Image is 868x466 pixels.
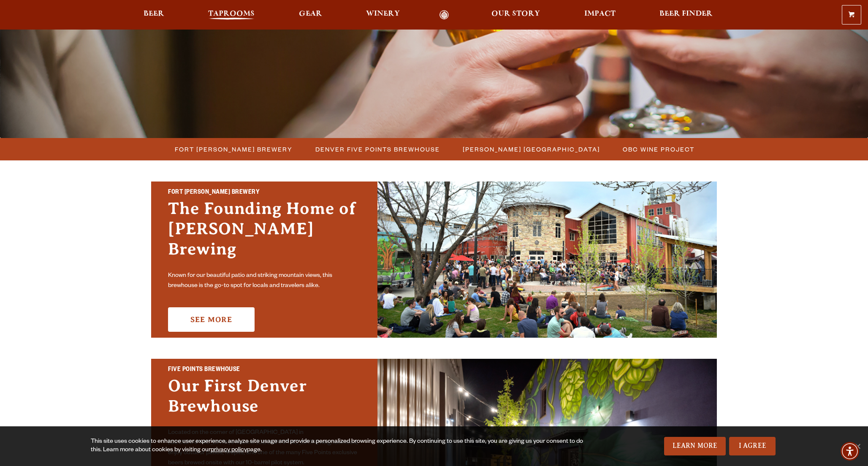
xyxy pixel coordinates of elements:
[203,10,260,20] a: Taprooms
[168,198,361,268] h3: The Founding Home of [PERSON_NAME] Brewing
[659,11,713,17] span: Beer Finder
[579,10,621,20] a: Impact
[208,11,255,17] span: Taprooms
[168,376,361,425] h3: Our First Denver Brewhouse
[168,365,361,376] h2: Five Points Brewhouse
[428,10,460,20] a: Odell Home
[168,271,361,291] p: Known for our beautiful patio and striking mountain views, this brewhouse is the go-to spot for l...
[618,143,699,155] a: OBC Wine Project
[138,10,170,20] a: Beer
[584,11,616,17] span: Impact
[175,143,293,155] span: Fort [PERSON_NAME] Brewery
[361,10,405,20] a: Winery
[168,187,361,198] h2: Fort [PERSON_NAME] Brewery
[491,11,540,17] span: Our Story
[841,442,859,461] div: Accessibility Menu
[293,10,328,20] a: Gear
[310,143,444,155] a: Denver Five Points Brewhouse
[664,437,726,455] a: Learn More
[458,143,604,155] a: [PERSON_NAME] [GEOGRAPHIC_DATA]
[654,10,718,20] a: Beer Finder
[377,182,717,338] img: Fort Collins Brewery & Taproom'
[623,143,694,155] span: OBC Wine Project
[486,10,545,20] a: Our Story
[315,143,440,155] span: Denver Five Points Brewhouse
[299,11,322,17] span: Gear
[91,438,586,455] div: This site uses cookies to enhance user experience, analyze site usage and provide a personalized ...
[144,11,164,17] span: Beer
[463,143,600,155] span: [PERSON_NAME] [GEOGRAPHIC_DATA]
[729,437,776,455] a: I Agree
[366,11,400,17] span: Winery
[170,143,297,155] a: Fort [PERSON_NAME] Brewery
[211,447,247,454] a: privacy policy
[168,307,255,332] a: See More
